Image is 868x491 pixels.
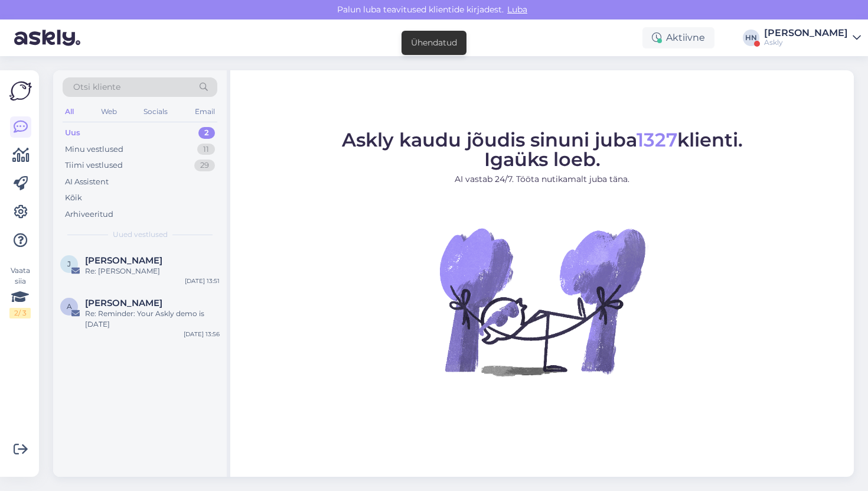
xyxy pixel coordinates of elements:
[67,302,72,311] span: A
[113,229,168,240] span: Uued vestlused
[85,298,162,308] span: Aistė Maldaikienė
[436,195,648,408] img: No Chat active
[141,104,170,119] div: Socials
[637,128,677,151] span: 1327
[743,30,759,46] div: HN
[85,266,220,277] div: Re: [PERSON_NAME]
[342,128,743,171] span: Askly kaudu jõudis sinuni juba klienti. Igaüks loeb.
[65,144,123,155] div: Minu vestlused
[67,259,71,268] span: J
[73,81,120,93] span: Otsi kliente
[197,144,215,155] div: 11
[99,104,119,119] div: Web
[65,176,109,188] div: AI Assistent
[184,330,220,339] div: [DATE] 13:56
[764,28,861,47] a: [PERSON_NAME]Askly
[764,38,848,47] div: Askly
[9,308,31,318] div: 2 / 3
[504,4,531,15] span: Luba
[85,255,162,266] span: Joonas Kurrikoff
[342,173,743,186] p: AI vastab 24/7. Tööta nutikamalt juba täna.
[194,160,215,171] div: 29
[9,265,31,318] div: Vaata siia
[192,104,217,119] div: Email
[65,209,113,220] div: Arhiveeritud
[411,37,457,49] div: Ühendatud
[65,160,123,171] div: Tiimi vestlused
[642,27,714,48] div: Aktiivne
[198,127,215,139] div: 2
[65,127,80,139] div: Uus
[9,80,32,102] img: Askly Logo
[63,104,76,119] div: All
[185,277,220,285] div: [DATE] 13:51
[85,308,220,330] div: Re: Reminder: Your Askly demo is [DATE]
[65,192,82,204] div: Kõik
[764,28,848,38] div: [PERSON_NAME]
